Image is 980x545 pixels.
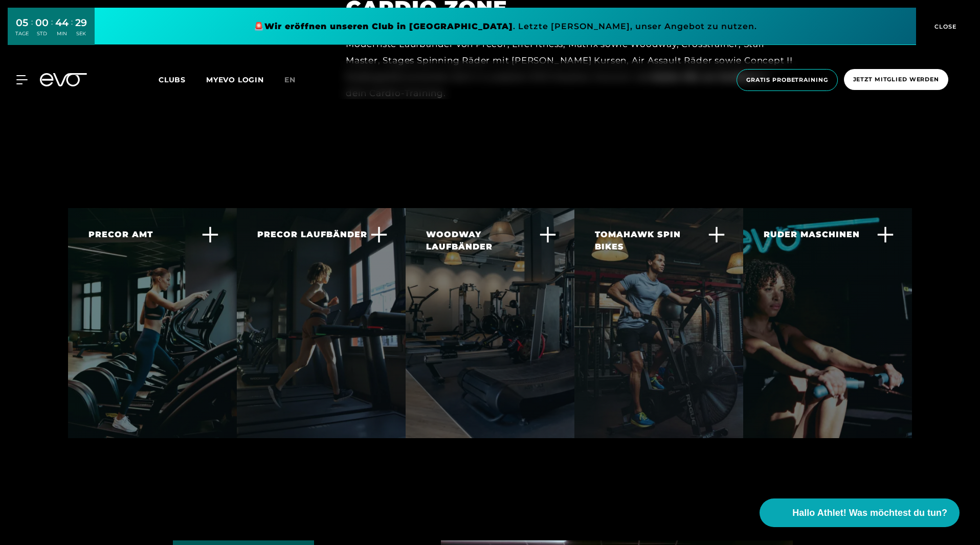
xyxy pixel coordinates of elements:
div: : [51,16,53,43]
div: STD [35,30,49,37]
div: MIN [55,30,69,37]
div: RUDER MASCHINEN [764,229,860,241]
a: Clubs [159,75,206,84]
div: TOMAHAWK SPIN BIKES [595,229,710,253]
div: WOODWAY LAUFBÄNDER [426,229,541,253]
button: CLOSE [916,8,972,45]
div: 00 [35,15,49,30]
a: en [284,74,308,86]
div: PRECOR LAUFBÄNDER [257,229,367,241]
div: 05 [15,15,29,30]
div: 44 [55,15,69,30]
span: Jetzt Mitglied werden [853,75,939,84]
div: 29 [75,15,87,30]
div: TAGE [15,30,29,37]
a: MYEVO LOGIN [206,75,264,84]
div: SEK [75,30,87,37]
span: en [284,75,296,84]
span: Gratis Probetraining [746,76,828,84]
span: Clubs [159,75,186,84]
div: : [71,16,73,43]
a: Gratis Probetraining [733,69,841,91]
a: Jetzt Mitglied werden [841,69,951,91]
button: Hallo Athlet! Was möchtest du tun? [760,498,960,527]
span: CLOSE [932,22,957,31]
div: PRECOR AMT [88,229,153,241]
div: : [31,16,33,43]
span: Hallo Athlet! Was möchtest du tun? [792,506,947,520]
